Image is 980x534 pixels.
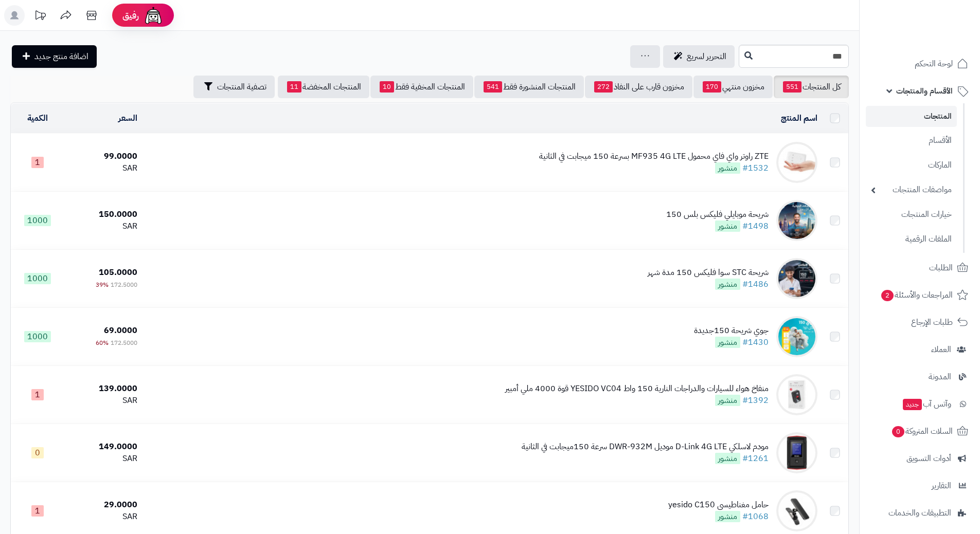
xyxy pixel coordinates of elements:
[585,76,692,98] a: مخزون قارب على النفاذ272
[866,130,957,152] a: الأقسام
[27,5,53,28] a: تحديثات المنصة
[866,204,957,226] a: خيارات المنتجات
[69,162,137,174] div: SAR
[217,81,266,93] span: تصفية المنتجات
[776,490,817,531] img: حامل مغناطيسي yesido C150
[888,506,951,520] span: التطبيقات والخدمات
[866,419,974,444] a: السلات المتروكة0
[866,179,957,201] a: مواصفات المنتجات
[774,76,849,98] a: كل المنتجات551
[122,9,139,22] span: رفيق
[880,288,953,302] span: المراجعات والأسئلة
[24,273,51,284] span: 1000
[866,337,974,362] a: العملاء
[715,395,740,406] span: منشور
[505,383,769,395] div: منفاخ هواء للسيارات والدراجات النارية 150 واط YESIDO VC04 قوة 4000 ملي أمبير
[111,338,137,347] span: 172.5000
[104,324,137,337] span: 69.0000
[742,336,769,348] a: #1430
[648,267,769,279] div: شريحة STC سوا فليكس 150 مدة شهر
[866,228,957,250] a: الملفات الرقمية
[278,76,369,98] a: المنتجات المخفضة11
[906,451,951,466] span: أدوات التسويق
[31,505,44,517] span: 1
[69,383,137,395] div: 139.0000
[143,5,164,26] img: ai-face.png
[96,338,109,347] span: 60%
[27,112,48,124] a: الكمية
[69,511,137,523] div: SAR
[742,510,769,523] a: #1068
[881,289,894,302] span: 2
[776,258,817,299] img: شريحة STC سوا فليكس 150 مدة شهر
[866,392,974,416] a: وآتس آبجديد
[932,478,951,493] span: التقارير
[776,432,817,473] img: مودم لاسلكي D-Link 4G LTE موديل DWR-932M سرعة 150ميجابت في الثانية
[866,283,974,307] a: المراجعات والأسئلة2
[715,453,740,464] span: منشور
[903,399,922,410] span: جديد
[715,162,740,174] span: منشور
[866,473,974,498] a: التقارير
[31,389,44,400] span: 1
[783,81,801,93] span: 551
[781,112,817,124] a: اسم المنتج
[31,447,44,458] span: 0
[668,499,769,511] div: حامل مغناطيسي yesido C150
[69,395,137,407] div: SAR
[891,424,953,438] span: السلات المتروكة
[892,426,905,438] span: 0
[776,142,817,183] img: ZTE راوتر واي فاي محمول MF935 4G LTE بسرعة 150 ميجابت في الثانية
[742,278,769,290] a: #1486
[742,394,769,407] a: #1392
[866,51,974,76] a: لوحة التحكم
[776,316,817,357] img: جوي شريحة 150جديدة
[370,76,473,98] a: المنتجات المخفية فقط10
[742,162,769,174] a: #1532
[663,45,735,68] a: التحرير لسريع
[111,280,137,289] span: 172.5000
[911,315,953,329] span: طلبات الإرجاع
[193,76,275,98] button: تصفية المنتجات
[902,397,951,411] span: وآتس آب
[896,84,953,98] span: الأقسام والمنتجات
[594,81,613,93] span: 272
[715,220,740,232] span: منشور
[666,209,769,220] div: شريحة موبايلي فليكس بلس 150
[866,310,974,335] a: طلبات الإرجاع
[693,76,773,98] a: مخزون منتهي170
[910,9,970,30] img: logo-2.png
[474,76,584,98] a: المنتجات المنشورة فقط541
[484,81,502,93] span: 541
[118,112,137,124] a: السعر
[539,151,769,162] div: ZTE راوتر واي فاي محمول MF935 4G LTE بسرعة 150 ميجابت في الثانية
[929,370,951,384] span: المدونة
[69,220,137,232] div: SAR
[742,452,769,465] a: #1261
[715,337,740,348] span: منشور
[776,200,817,241] img: شريحة موبايلي فليكس بلس 150
[34,50,88,63] span: اضافة منتج جديد
[687,50,726,63] span: التحرير لسريع
[287,81,301,93] span: 11
[99,266,137,279] span: 105.0000
[69,453,137,465] div: SAR
[866,255,974,280] a: الطلبات
[915,57,953,71] span: لوحة التحكم
[522,441,769,453] div: مودم لاسلكي D-Link 4G LTE موديل DWR-932M سرعة 150ميجابت في الثانية
[24,331,51,342] span: 1000
[694,325,769,337] div: جوي شريحة 150جديدة
[69,209,137,220] div: 150.0000
[69,151,137,162] div: 99.0000
[715,279,740,290] span: منشور
[931,342,951,357] span: العملاء
[69,441,137,453] div: 149.0000
[703,81,721,93] span: 170
[866,106,957,127] a: المنتجات
[69,499,137,511] div: 29.0000
[715,511,740,522] span: منشور
[866,364,974,389] a: المدونة
[24,215,51,226] span: 1000
[380,81,394,93] span: 10
[866,446,974,471] a: أدوات التسويق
